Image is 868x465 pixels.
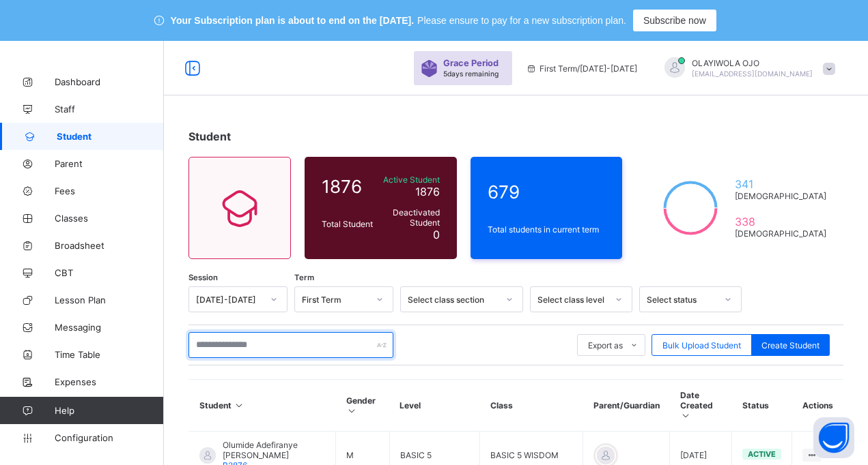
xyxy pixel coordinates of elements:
[336,380,389,432] th: Gender
[322,176,373,197] span: 1876
[55,405,163,416] span: Help
[223,440,325,460] span: Olumide Adefiranye [PERSON_NAME]
[651,57,842,80] div: OLAYIWOLAOJO
[647,295,716,305] div: Select status
[662,340,741,350] span: Bulk Upload Student
[380,175,440,185] span: Active Student
[55,158,164,169] span: Parent
[443,58,499,68] span: Grace Period
[732,380,792,432] th: Status
[735,177,826,191] span: 341
[57,131,164,142] span: Student
[443,70,499,78] span: 5 days remaining
[389,380,480,432] th: Level
[55,213,164,224] span: Classes
[55,295,164,305] span: Lesson Plan
[692,58,813,68] span: OLAYIWOLA OJO
[55,76,164,87] span: Dashboard
[433,228,440,241] span: 0
[526,63,637,74] span: session/term information
[735,215,826,228] span: 338
[55,185,164,196] span: Fees
[588,340,623,350] span: Export as
[188,273,218,282] span: Session
[318,215,376,232] div: Total Student
[735,228,826,239] span: [DEMOGRAPHIC_DATA]
[748,449,776,459] span: active
[380,207,440,228] span: Deactivated Student
[55,349,164,360] span: Time Table
[488,181,606,202] span: 679
[55,322,164,333] span: Messaging
[55,376,164,387] span: Expenses
[761,340,820,350] span: Create Student
[735,191,826,201] span: [DEMOGRAPHIC_DATA]
[55,432,163,443] span: Configuration
[480,380,583,432] th: Class
[196,295,262,305] div: [DATE]-[DATE]
[234,400,245,410] i: Sort in Ascending Order
[55,240,164,251] span: Broadsheet
[692,70,813,78] span: [EMAIL_ADDRESS][DOMAIN_NAME]
[171,15,414,26] span: Your Subscription plan is about to end on the [DATE].
[488,224,606,235] span: Total students in current term
[813,417,854,458] button: Open asap
[55,267,164,278] span: CBT
[421,60,438,77] img: sticker-purple.71386a28dfed39d6af7621340158ba97.svg
[792,380,843,432] th: Actions
[415,185,440,198] span: 1876
[408,295,498,305] div: Select class section
[417,15,626,26] span: Please ensure to pay for a new subscription plan.
[302,295,368,305] div: First Term
[670,380,732,432] th: Date Created
[583,380,670,432] th: Parent/Guardian
[680,410,692,421] i: Sort in Ascending Order
[346,406,358,416] i: Sort in Ascending Order
[294,273,314,282] span: Term
[188,130,231,143] span: Student
[537,295,607,305] div: Select class level
[643,15,706,26] span: Subscribe now
[55,104,164,115] span: Staff
[189,380,336,432] th: Student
